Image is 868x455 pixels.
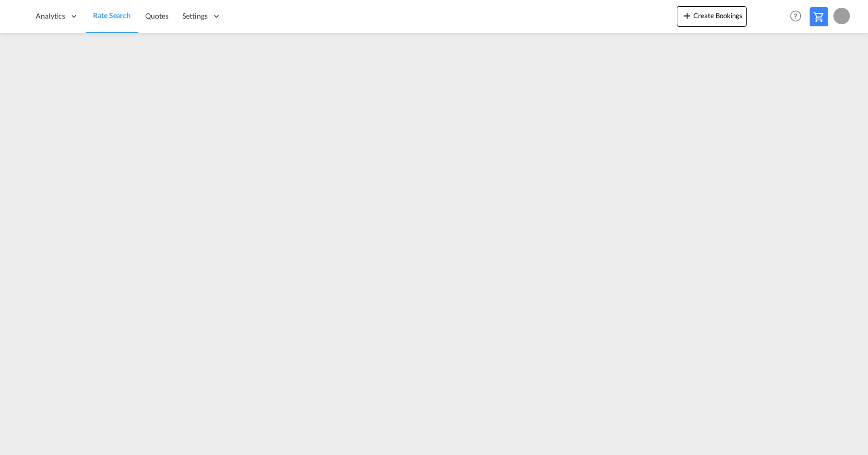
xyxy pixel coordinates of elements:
button: icon-plus 400-fgCreate Bookings [677,6,747,27]
span: Rate Search [93,11,131,20]
md-icon: icon-plus 400-fg [681,9,693,22]
div: Help [787,7,810,26]
span: Analytics [36,11,65,21]
span: Settings [182,11,207,21]
span: Quotes [145,11,168,20]
span: Help [787,7,804,25]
